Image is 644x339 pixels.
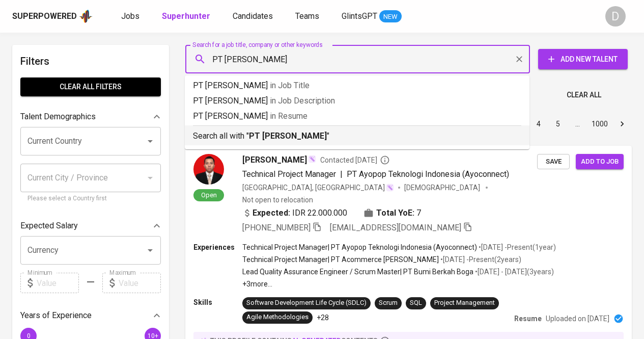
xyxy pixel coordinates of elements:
button: Save [537,154,570,170]
p: • [DATE] - Present ( 1 year ) [477,242,556,252]
span: Jobs [121,11,139,21]
p: +3 more ... [242,279,556,289]
p: Technical Project Manager | PT Acommerce [PERSON_NAME] [242,254,439,265]
span: NEW [379,12,402,22]
input: Value [119,273,161,293]
div: Years of Experience [20,305,161,326]
p: • [DATE] - Present ( 2 years ) [439,254,521,265]
span: Open [197,191,221,199]
div: Scrum [379,298,398,308]
span: Save [542,156,565,168]
img: ce2d89d58b477709ef84c034e79023d8.jpg [193,154,224,185]
a: GlintsGPT NEW [342,10,402,23]
img: magic_wand.svg [386,184,394,192]
div: Project Management [434,298,495,308]
a: Candidates [233,10,275,23]
span: Technical Project Manager [242,169,336,179]
div: D [605,6,626,27]
button: Clear [512,52,526,66]
span: Teams [295,11,319,21]
div: IDR 22.000.000 [242,207,347,219]
span: Contacted [DATE] [320,155,390,165]
span: [PHONE_NUMBER] [242,223,311,232]
p: Experiences [193,242,242,252]
img: app logo [79,9,93,24]
p: Talent Demographics [20,111,96,123]
span: in Resume [270,111,307,121]
b: Total YoE: [376,207,414,219]
p: Lead Quality Assurance Engineer / Scrum Master | PT Bumi Berkah Boga [242,267,473,277]
div: Agile Methodologies [246,312,309,322]
p: Expected Salary [20,220,78,232]
div: … [569,119,585,129]
a: Superhunter [162,10,212,23]
a: Superpoweredapp logo [12,9,93,24]
a: Teams [295,10,321,23]
div: Talent Demographics [20,107,161,127]
span: in Job Description [270,96,335,106]
span: Clear All [567,89,601,101]
button: Go to page 1000 [589,116,611,132]
b: Superhunter [162,11,210,21]
span: PT Ayopop Teknologi Indonesia (Ayoconnect) [347,169,509,179]
div: [GEOGRAPHIC_DATA], [GEOGRAPHIC_DATA] [242,182,394,193]
button: Go to page 5 [550,116,566,132]
div: Superpowered [12,11,77,22]
button: Add New Talent [538,49,628,69]
span: [DEMOGRAPHIC_DATA] [404,182,482,193]
b: Expected: [253,207,290,219]
span: 7 [416,207,421,219]
button: Open [143,243,157,257]
button: Go to page 4 [530,116,547,132]
p: Resume [514,314,542,324]
p: +28 [317,312,329,323]
p: Years of Experience [20,309,92,322]
p: PT [PERSON_NAME] [193,95,521,107]
button: Open [143,134,157,148]
h6: Filters [20,53,161,69]
p: Search all with " " [193,130,521,142]
button: Go to next page [614,116,630,132]
div: SQL [410,298,422,308]
div: Expected Salary [20,216,161,236]
span: | [340,168,343,180]
span: Clear All filters [29,81,153,93]
input: Value [37,273,79,293]
p: Skills [193,297,242,307]
button: Add to job [576,154,624,170]
div: Software Development Life Cycle (SDLC) [246,298,367,308]
p: Uploaded on [DATE] [546,314,609,324]
span: Add New Talent [546,53,620,66]
span: Candidates [233,11,273,21]
span: [PERSON_NAME] [242,154,307,166]
p: PT [PERSON_NAME] [193,110,521,122]
span: in Job Title [270,81,310,90]
button: Clear All filters [20,77,161,96]
button: Clear All [563,86,605,105]
span: Add to job [581,156,619,168]
p: Please select a Country first [27,194,154,204]
svg: By Batam recruiter [380,155,390,165]
span: GlintsGPT [342,11,377,21]
b: PT [PERSON_NAME] [249,131,327,141]
span: [EMAIL_ADDRESS][DOMAIN_NAME] [330,223,461,232]
p: Technical Project Manager | PT Ayopop Teknologi Indonesia (Ayoconnect) [242,242,477,252]
nav: pagination navigation [452,116,632,132]
img: magic_wand.svg [308,155,316,163]
a: Jobs [121,10,142,23]
p: PT [PERSON_NAME] [193,80,521,92]
p: • [DATE] - [DATE] ( 3 years ) [473,267,554,277]
p: Not open to relocation [242,195,313,205]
